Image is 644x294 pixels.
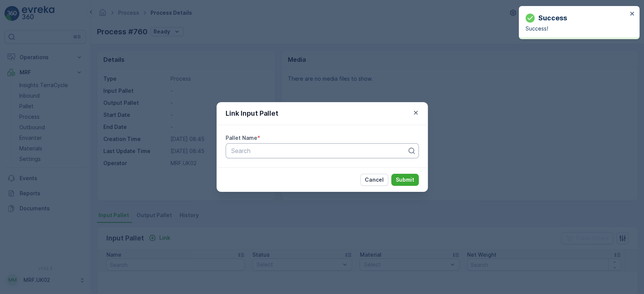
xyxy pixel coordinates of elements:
p: Submit [396,176,414,184]
p: Success [538,13,567,23]
p: Search [231,146,407,155]
button: Submit [391,174,419,186]
label: Pallet Name [226,135,257,141]
button: Cancel [360,174,388,186]
span: Net Weight : [6,149,40,155]
span: Material : [6,186,32,192]
span: Pallet [40,173,55,180]
button: close [630,11,635,18]
span: UK-PI0014 I Inhalers [32,186,84,192]
p: Parcel_UK02 #1800 [292,6,351,15]
span: Tare Weight : [6,161,42,167]
span: Parcel_UK02 #1800 [25,124,74,130]
span: Asset Type : [6,173,40,180]
span: 30 [44,136,51,142]
span: Name : [6,124,25,130]
span: 30 [42,161,49,167]
p: Cancel [365,176,384,184]
p: Link Input Pallet [226,108,278,119]
p: Success! [526,25,627,32]
span: - [40,149,42,155]
span: Total Weight : [6,136,44,142]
